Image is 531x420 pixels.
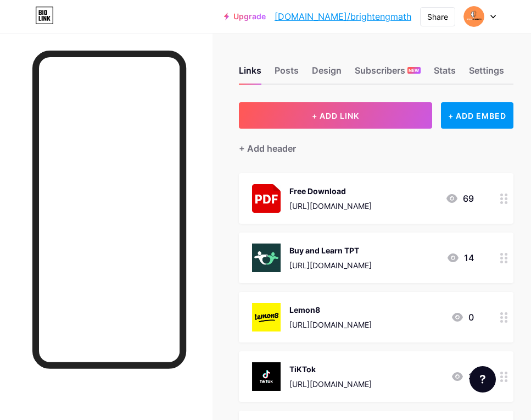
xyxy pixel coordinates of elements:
[355,64,421,84] div: Subscribers
[275,10,411,23] a: [DOMAIN_NAME]/brightengmath
[289,304,372,316] div: Lemon8
[289,245,372,256] div: Buy and Learn TPT
[445,192,474,205] div: 69
[252,244,281,272] img: Buy and Learn TPT
[289,200,372,212] div: [URL][DOMAIN_NAME]
[224,12,266,21] a: Upgrade
[463,6,484,27] img: brightengmath
[312,111,359,120] span: + ADD LINK
[289,185,372,197] div: Free Download
[434,64,456,84] div: Stats
[252,184,281,213] img: Free Download
[427,11,448,23] div: Share
[239,102,432,129] button: + ADD LINK
[275,64,299,84] div: Posts
[289,363,372,375] div: TiKTok
[289,319,372,330] div: [URL][DOMAIN_NAME]
[409,67,419,74] span: NEW
[252,362,281,391] img: TiKTok
[252,303,281,331] img: Lemon8
[451,311,474,324] div: 0
[239,64,261,84] div: Links
[441,102,513,129] div: + ADD EMBED
[312,64,342,84] div: Design
[239,142,296,155] div: + Add header
[469,64,504,84] div: Settings
[289,259,372,271] div: [URL][DOMAIN_NAME]
[289,378,372,390] div: [URL][DOMAIN_NAME]
[451,370,474,383] div: 3
[446,251,474,264] div: 14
